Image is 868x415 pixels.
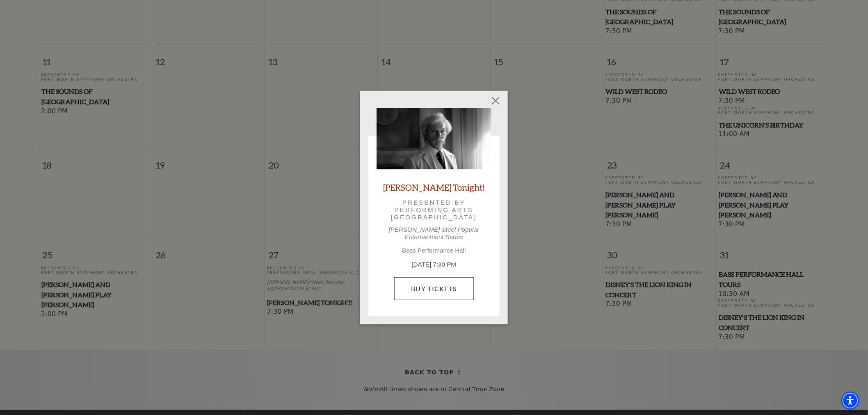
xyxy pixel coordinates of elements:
p: Presented by Performing Arts [GEOGRAPHIC_DATA] [388,199,480,221]
p: [PERSON_NAME] Steel Popular Entertainment Series [377,226,491,241]
div: Accessibility Menu [841,392,859,410]
a: Buy Tickets [394,277,473,300]
a: [PERSON_NAME] Tonight! [384,182,485,193]
img: Mark Twain Tonight! [377,108,491,169]
p: Bass Performance Hall [377,247,491,254]
button: Close [488,93,504,108]
p: [DATE] 7:30 PM [377,260,491,269]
